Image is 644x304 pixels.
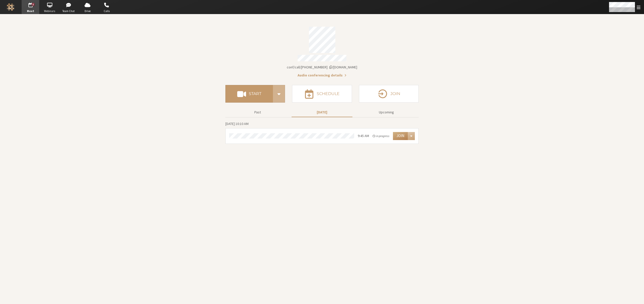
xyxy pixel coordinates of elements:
button: Join [393,132,408,140]
img: Iotum [7,3,14,11]
button: Schedule [292,85,352,103]
button: Upcoming [356,108,417,117]
button: Copy my meeting room linkCopy my meeting room link [287,65,357,70]
span: [DATE] 10:10 AM [225,121,249,126]
button: Join [359,85,419,103]
button: Past [227,108,288,117]
h4: Schedule [317,92,340,96]
div: 1 [32,3,35,6]
em: in progress [373,134,389,138]
span: Drive [79,9,96,13]
h4: Start [249,92,261,96]
button: Start [225,85,273,103]
span: Meet [22,9,39,13]
section: Today's Meetings [225,121,419,144]
span: Webinars [41,9,58,13]
button: [DATE] [292,108,352,117]
div: Start conference options [273,85,285,103]
div: Open menu [408,132,415,140]
button: Audio conferencing details [298,73,346,78]
span: Copy my meeting room link [287,65,357,69]
h4: Join [390,92,400,96]
section: Account details [225,23,419,78]
div: 9:45 AM [358,133,369,139]
span: Calls [98,9,115,13]
span: Team Chat [60,9,77,13]
iframe: Chat [631,291,640,300]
